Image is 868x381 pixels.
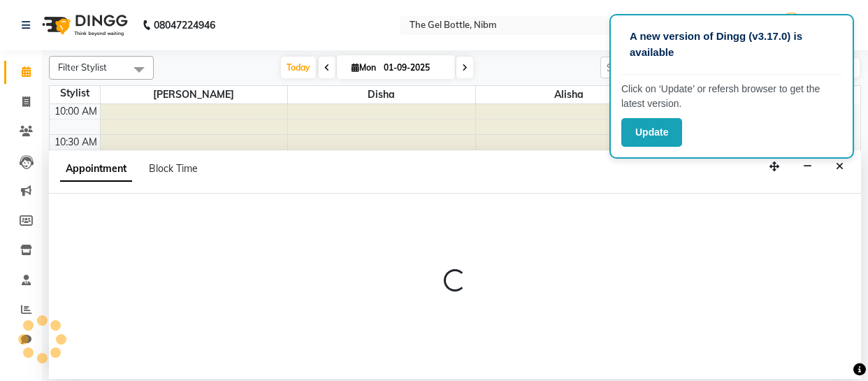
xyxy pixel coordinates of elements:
button: Update [621,118,682,147]
p: Click on ‘Update’ or refersh browser to get the latest version. [621,82,842,111]
span: [PERSON_NAME] [101,86,288,103]
span: Disha [288,86,475,103]
span: Filter Stylist [58,62,107,73]
img: Admin [779,13,804,37]
span: Mon [348,62,379,73]
span: Alisha [476,86,663,103]
span: Block Time [149,162,198,175]
div: 10:00 AM [52,104,100,119]
span: Appointment [60,157,132,182]
button: Close [830,156,850,178]
div: 10:30 AM [52,135,100,150]
span: Today [281,57,316,78]
p: A new version of Dingg (v3.17.0) is available [630,29,834,60]
div: Stylist [50,86,100,101]
b: 08047224946 [154,6,215,45]
input: 2025-09-01 [379,57,449,78]
img: logo [36,6,131,45]
input: Search Appointment [600,57,723,78]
